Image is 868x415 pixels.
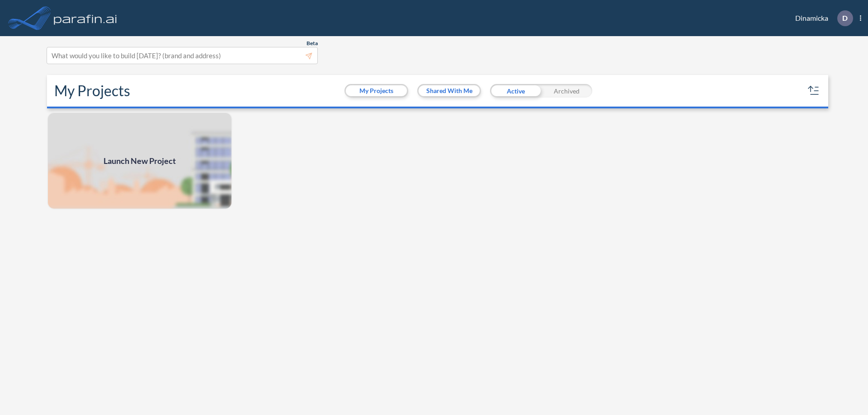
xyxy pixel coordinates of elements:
[782,10,861,26] div: Dinamicka
[490,84,541,98] div: Active
[541,84,592,98] div: Archived
[104,155,176,167] span: Launch New Project
[47,112,232,210] img: add
[842,14,848,22] p: D
[346,85,407,96] button: My Projects
[307,40,318,47] span: Beta
[52,9,119,27] img: logo
[807,84,821,98] button: sort
[47,112,232,210] a: Launch New Project
[54,82,130,99] h2: My Projects
[419,85,480,96] button: Shared With Me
